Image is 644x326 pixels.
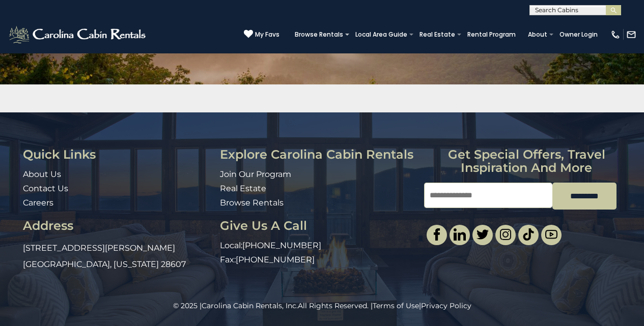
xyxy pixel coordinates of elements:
h3: Get special offers, travel inspiration and more [424,148,629,175]
p: [STREET_ADDRESS][PERSON_NAME] [GEOGRAPHIC_DATA], [US_STATE] 28607 [23,240,212,273]
h3: Give Us A Call [220,219,417,232]
a: About Us [23,169,61,179]
a: Browse Rentals [220,198,284,208]
a: Contact Us [23,184,68,193]
a: Careers [23,198,53,208]
span: © 2025 | [173,301,298,310]
a: About [523,27,552,42]
a: Terms of Use [373,301,419,310]
a: Real Estate [220,184,266,193]
img: phone-regular-white.png [610,29,621,40]
a: Owner Login [554,27,603,42]
h3: Quick Links [23,148,212,161]
p: Fax: [220,254,417,266]
p: All Rights Reserved. | | [23,301,621,311]
p: Local: [220,240,417,252]
img: linkedin-single.svg [454,228,466,241]
img: White-1-2.png [8,24,149,45]
img: mail-regular-white.png [626,29,636,40]
img: twitter-single.svg [477,228,489,241]
img: instagram-single.svg [499,228,512,241]
a: Real Estate [414,27,460,42]
a: Local Area Guide [350,27,412,42]
h3: Explore Carolina Cabin Rentals [220,148,417,161]
img: youtube-light.svg [545,228,557,241]
a: [PHONE_NUMBER] [242,241,321,250]
a: Privacy Policy [421,301,471,310]
a: Rental Program [462,27,521,42]
img: facebook-single.svg [431,228,443,241]
a: [PHONE_NUMBER] [236,255,315,264]
span: My Favs [255,30,279,39]
a: Browse Rentals [290,27,348,42]
a: Join Our Program [220,169,291,179]
a: Carolina Cabin Rentals, Inc. [202,301,298,310]
img: tiktok.svg [522,228,535,241]
a: My Favs [244,29,279,40]
h3: Address [23,219,212,232]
